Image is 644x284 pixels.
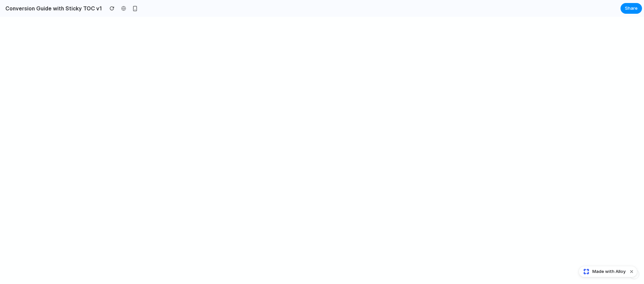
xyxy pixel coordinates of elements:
a: Made with Alloy [579,268,626,275]
button: Dismiss watermark [628,268,636,276]
h2: Conversion Guide with Sticky TOC v1 [3,4,102,12]
span: Share [625,5,638,12]
span: Made with Alloy [592,268,626,275]
button: Share [621,3,642,14]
